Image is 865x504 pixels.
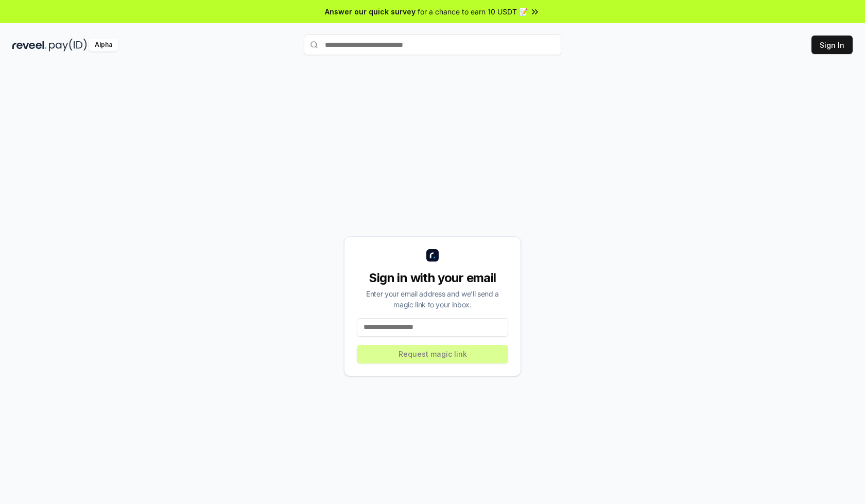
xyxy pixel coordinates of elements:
[12,39,47,51] img: reveel_dark
[426,249,439,262] img: logo_small
[357,288,508,310] div: Enter your email address and we’ll send a magic link to your inbox.
[811,36,853,54] button: Sign In
[357,270,508,286] div: Sign in with your email
[49,39,87,51] img: pay_id
[418,6,528,17] span: for a chance to earn 10 USDT 📝
[89,39,118,51] div: Alpha
[325,6,416,17] span: Answer our quick survey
